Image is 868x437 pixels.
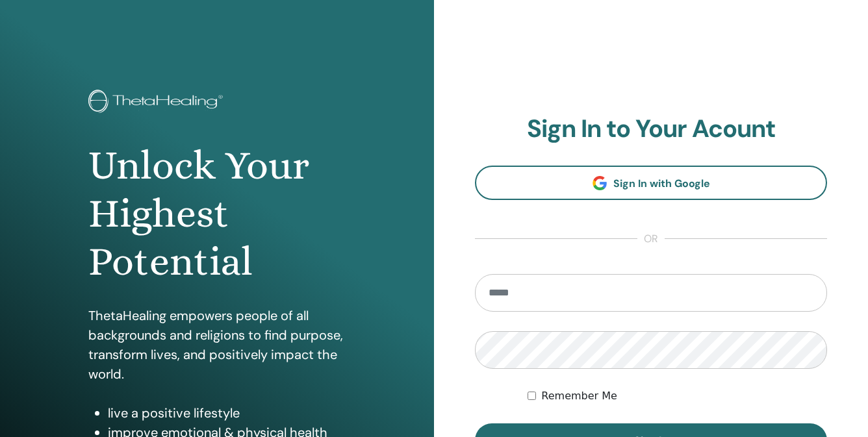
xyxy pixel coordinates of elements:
p: ThetaHealing empowers people of all backgrounds and religions to find purpose, transform lives, a... [88,306,345,384]
span: Sign In with Google [613,177,710,190]
div: Keep me authenticated indefinitely or until I manually logout [528,388,827,404]
a: Sign In with Google [475,166,827,200]
span: or [637,231,665,247]
h2: Sign In to Your Acount [475,114,827,144]
label: Remember Me [541,388,617,404]
h1: Unlock Your Highest Potential [88,142,345,286]
li: live a positive lifestyle [108,403,345,423]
